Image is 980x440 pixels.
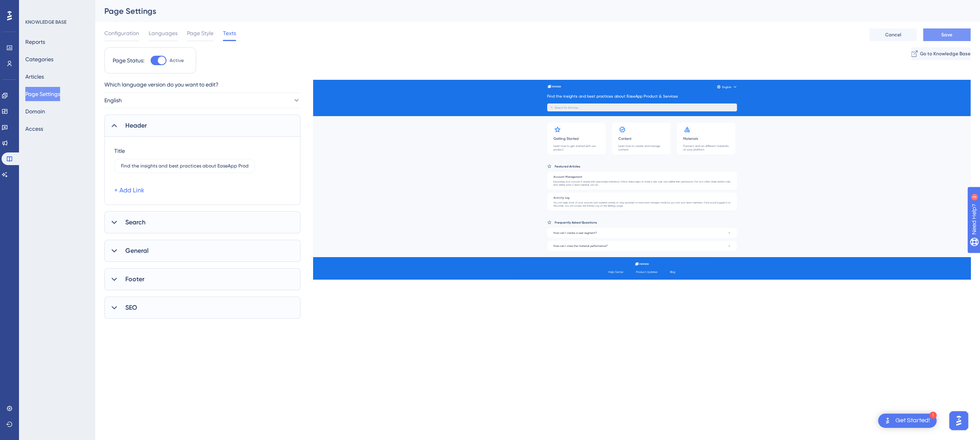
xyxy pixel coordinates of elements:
[883,416,892,425] img: launcher-image-alternative-text
[911,47,971,60] button: Go to Knowledge Base
[941,32,952,38] span: Save
[25,104,45,118] button: Domain
[149,28,177,38] span: Languages
[25,35,45,49] button: Reports
[113,56,144,65] div: Page Status:
[170,57,184,64] span: Active
[19,2,49,11] span: Need Help?
[104,28,139,38] span: Configuration
[125,303,137,312] span: SEO
[869,28,917,41] button: Cancel
[947,409,971,432] iframe: UserGuiding AI Assistant Launcher
[929,412,937,419] div: 1
[25,87,60,101] button: Page Settings
[125,218,145,227] span: Search
[125,121,147,130] span: Header
[114,186,144,195] a: + Add Link
[104,92,300,108] button: English
[121,163,248,169] input: Find the insights and best practices about our product.
[25,70,44,84] button: Articles
[114,146,125,156] div: Title
[25,19,66,25] div: KNOWLEDGE BASE
[923,28,971,41] button: Save
[187,28,213,38] span: Page Style
[104,80,219,89] span: Which language version do you want to edit?
[25,122,43,136] button: Access
[223,28,236,38] span: Texts
[55,4,57,10] div: 3
[104,6,951,17] div: Page Settings
[125,275,144,284] span: Footer
[885,32,901,38] span: Cancel
[895,416,930,425] div: Get Started!
[920,51,971,57] span: Go to Knowledge Base
[878,414,937,428] div: Open Get Started! checklist, remaining modules: 1
[104,96,122,105] span: English
[125,246,149,256] span: General
[25,52,53,66] button: Categories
